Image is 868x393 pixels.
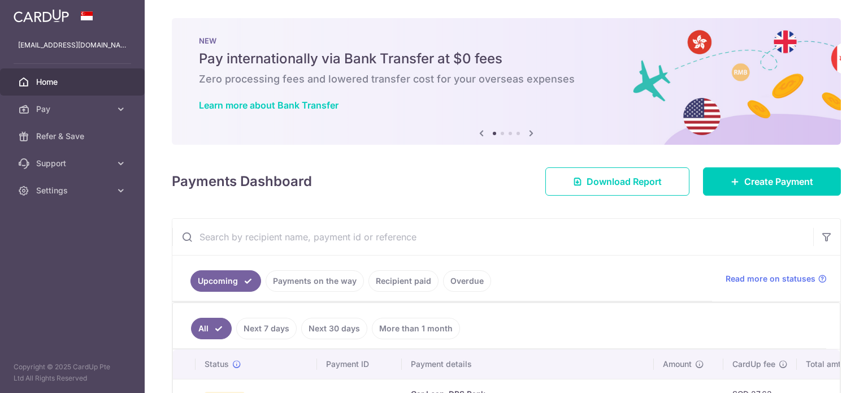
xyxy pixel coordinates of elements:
a: Next 30 days [301,318,367,339]
a: Create Payment [703,167,841,196]
th: Payment ID [317,349,402,379]
input: Search by recipient name, payment id or reference [172,219,813,255]
a: Overdue [443,270,491,292]
a: Recipient paid [368,270,439,292]
span: Support [36,158,111,169]
span: Create Payment [744,175,813,188]
a: Read more on statuses [726,273,827,284]
th: Payment details [402,349,654,379]
span: Status [205,359,229,370]
h4: Payments Dashboard [172,171,312,192]
p: NEW [199,36,814,45]
span: Download Report [587,175,662,188]
span: Home [36,76,111,88]
span: Settings [36,185,111,196]
a: Next 7 days [236,318,297,339]
span: CardUp fee [732,359,775,370]
a: Upcoming [190,270,261,292]
span: Total amt. [806,359,843,370]
h6: Zero processing fees and lowered transfer cost for your overseas expenses [199,72,814,86]
a: All [191,318,232,339]
a: Download Report [545,167,689,196]
span: Refer & Save [36,131,111,142]
span: Amount [663,359,692,370]
p: [EMAIL_ADDRESS][DOMAIN_NAME] [18,40,127,51]
h5: Pay internationally via Bank Transfer at $0 fees [199,50,814,68]
span: Pay [36,103,111,115]
a: Payments on the way [266,270,364,292]
a: More than 1 month [372,318,460,339]
img: CardUp [14,9,69,23]
a: Learn more about Bank Transfer [199,100,338,111]
span: Read more on statuses [726,273,815,284]
img: Bank transfer banner [172,18,841,145]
